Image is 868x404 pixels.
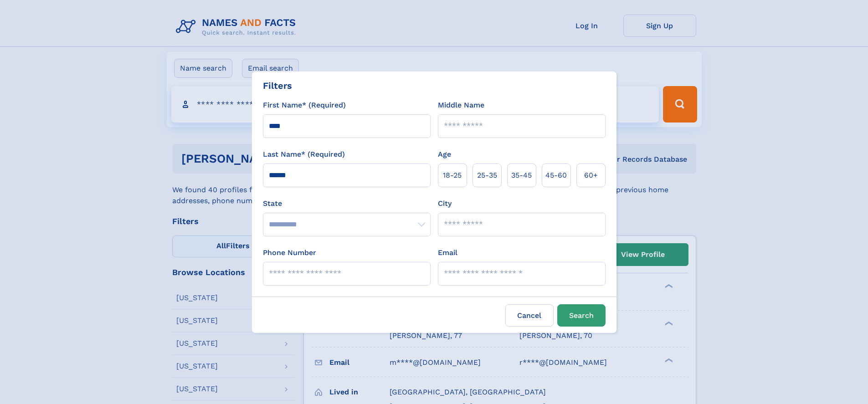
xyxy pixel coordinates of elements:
[263,247,316,258] label: Phone Number
[438,247,457,258] label: Email
[438,149,451,160] label: Age
[263,149,345,160] label: Last Name* (Required)
[477,170,497,181] span: 25‑35
[438,100,484,111] label: Middle Name
[505,304,554,327] label: Cancel
[443,170,462,181] span: 18‑25
[584,170,598,181] span: 60+
[263,100,346,111] label: First Name* (Required)
[438,198,452,209] label: City
[511,170,532,181] span: 35‑45
[557,304,606,327] button: Search
[263,79,292,92] div: Filters
[545,170,567,181] span: 45‑60
[263,198,431,209] label: State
